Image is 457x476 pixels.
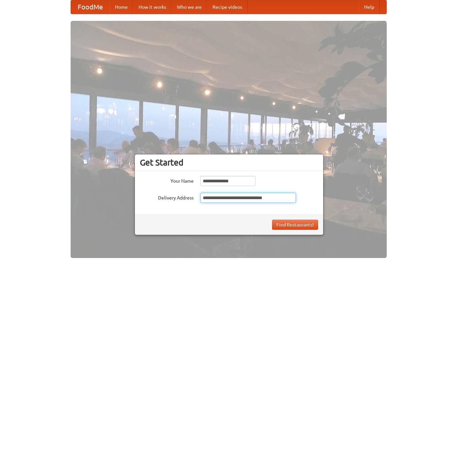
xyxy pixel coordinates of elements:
a: How it works [133,0,172,14]
a: Who we are [172,0,207,14]
label: Delivery Address [140,193,194,201]
h3: Get Started [140,157,318,168]
label: Your Name [140,176,194,184]
a: FoodMe [71,0,110,14]
a: Recipe videos [207,0,247,14]
a: Home [110,0,133,14]
a: Help [359,0,380,14]
button: Find Restaurants! [272,220,318,230]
